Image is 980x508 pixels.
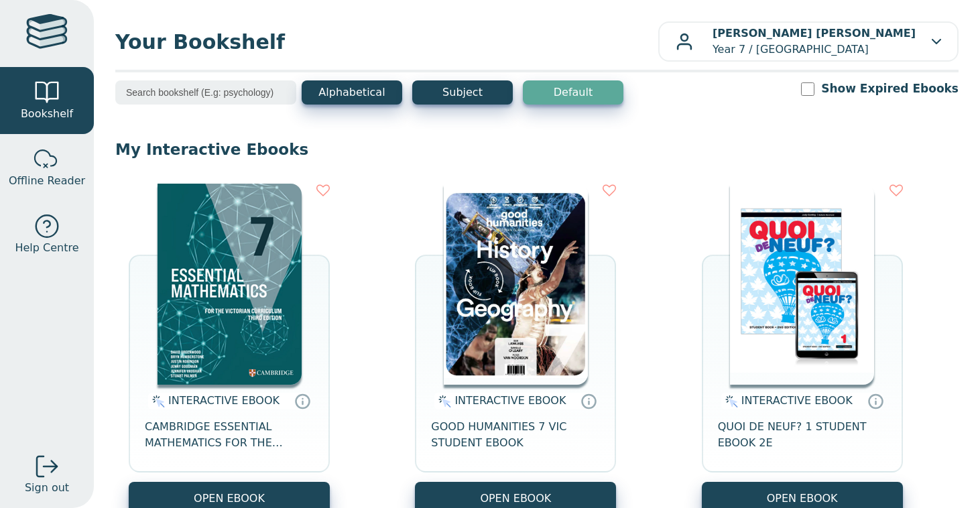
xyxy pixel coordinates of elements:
[168,394,280,407] span: INTERACTIVE EBOOK
[718,419,887,451] span: QUOI DE NEUF? 1 STUDENT EBOOK 2E
[658,21,959,62] button: [PERSON_NAME] [PERSON_NAME]Year 7 / [GEOGRAPHIC_DATA]
[115,80,296,105] input: Search bookshelf (E.g: psychology)
[821,80,959,97] label: Show Expired Ebooks
[15,240,78,256] span: Help Centre
[302,80,402,105] button: Alphabetical
[434,393,451,409] img: interactive.svg
[115,27,658,57] span: Your Bookshelf
[148,393,165,409] img: interactive.svg
[721,393,738,409] img: interactive.svg
[713,27,916,40] b: [PERSON_NAME] [PERSON_NAME]
[713,25,916,58] p: Year 7 / [GEOGRAPHIC_DATA]
[431,419,600,451] span: GOOD HUMANITIES 7 VIC STUDENT EBOOK
[294,393,310,409] a: Interactive eBooks are accessed online via the publisher’s portal. They contain interactive resou...
[741,394,853,407] span: INTERACTIVE EBOOK
[867,393,883,409] a: Interactive eBooks are accessed online via the publisher’s portal. They contain interactive resou...
[158,184,302,385] img: a4cdec38-c0cf-47c5-bca4-515c5eb7b3e9.png
[523,80,623,105] button: Default
[145,419,314,451] span: CAMBRIDGE ESSENTIAL MATHEMATICS FOR THE VICTORIAN CURRICULUM YEAR 7 EBOOK 3E
[115,139,959,160] p: My Interactive Ebooks
[580,393,597,409] a: Interactive eBooks are accessed online via the publisher’s portal. They contain interactive resou...
[25,480,69,496] span: Sign out
[412,80,513,105] button: Subject
[730,184,874,385] img: 56f252b5-7391-e911-a97e-0272d098c78b.jpg
[9,173,85,189] span: Offline Reader
[21,106,73,122] span: Bookshelf
[454,394,566,407] span: INTERACTIVE EBOOK
[444,184,588,385] img: c71c2be2-8d91-e911-a97e-0272d098c78b.png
